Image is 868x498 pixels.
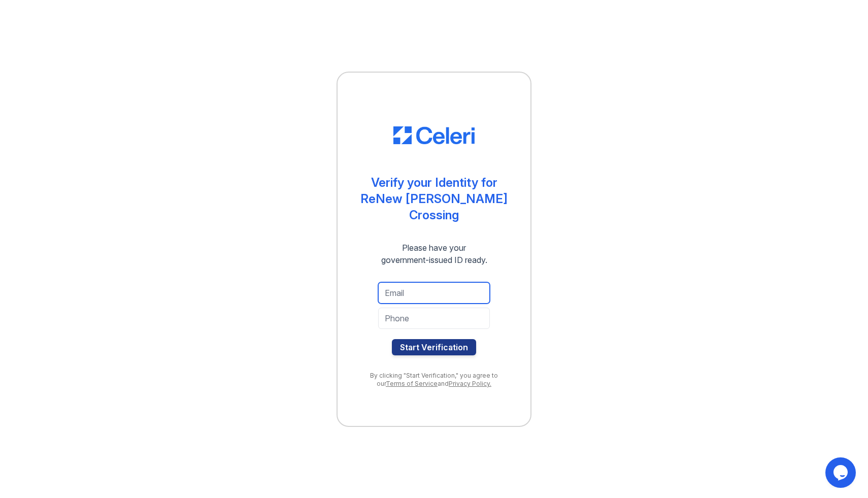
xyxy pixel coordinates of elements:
[358,372,510,388] div: By clicking "Start Verification," you agree to our and
[378,282,490,304] input: Email
[358,175,510,223] div: Verify your Identity for ReNew [PERSON_NAME] Crossing
[392,339,476,355] button: Start Verification
[363,242,506,266] div: Please have your government-issued ID ready.
[449,380,491,387] a: Privacy Policy.
[378,308,490,329] input: Phone
[825,457,858,488] iframe: chat widget
[393,126,475,145] img: CE_Logo_Blue-a8612792a0a2168367f1c8372b55b34899dd931a85d93a1a3d3e32e68fde9ad4.png
[386,380,438,387] a: Terms of Service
